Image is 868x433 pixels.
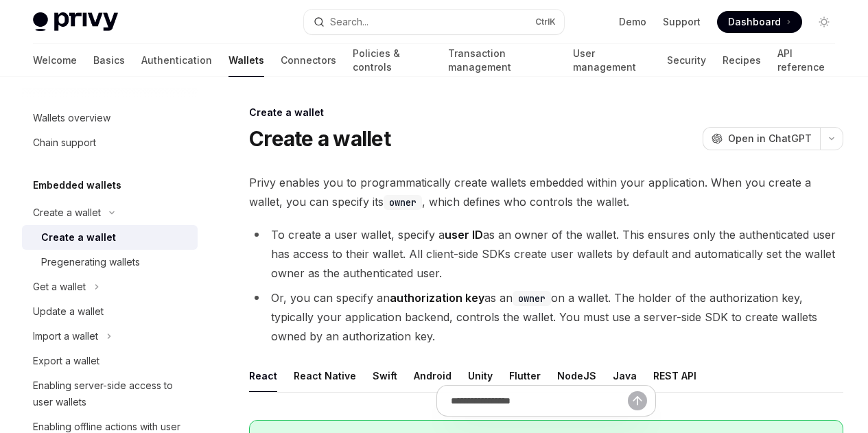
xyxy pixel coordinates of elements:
a: Connectors [281,44,336,77]
div: Create a wallet [249,106,843,119]
div: Chain support [33,134,96,151]
h1: Create a wallet [249,126,390,151]
a: Policies & controls [353,44,432,77]
a: Support [663,15,701,29]
a: Basics [93,44,125,77]
span: Privy enables you to programmatically create wallets embedded within your application. When you c... [249,173,843,211]
button: NodeJS [557,360,596,392]
div: Create a wallet [41,229,116,246]
a: Wallets [228,44,264,77]
a: Authentication [141,44,212,77]
a: Recipes [723,44,761,77]
a: Chain support [22,130,198,155]
span: Ctrl K [535,16,556,27]
a: Update a wallet [22,299,198,324]
div: Export a wallet [33,353,99,369]
span: Open in ChatGPT [728,132,812,145]
li: To create a user wallet, specify a as an owner of the wallet. This ensures only the authenticated... [249,225,843,283]
button: React [249,360,277,392]
a: Create a wallet [22,225,198,250]
div: Pregenerating wallets [41,254,140,270]
div: Create a wallet [33,204,101,221]
a: Pregenerating wallets [22,250,198,274]
a: Wallets overview [22,106,198,130]
button: REST API [653,360,696,392]
img: light logo [33,12,118,32]
div: Get a wallet [33,279,86,295]
code: owner [513,291,551,306]
a: Enabling server-side access to user wallets [22,373,198,414]
button: Flutter [509,360,541,392]
strong: authorization key [390,291,484,305]
a: Export a wallet [22,349,198,373]
div: Wallets overview [33,110,110,126]
div: Update a wallet [33,303,104,320]
strong: user ID [445,228,483,242]
h5: Embedded wallets [33,177,121,194]
button: Unity [468,360,493,392]
div: Enabling server-side access to user wallets [33,377,189,410]
a: Demo [619,15,646,29]
li: Or, you can specify an as an on a wallet. The holder of the authorization key, typically your app... [249,288,843,346]
button: Toggle dark mode [813,11,835,33]
code: owner [384,195,422,210]
button: Send message [628,391,647,410]
button: Open in ChatGPT [703,127,820,150]
div: Search... [330,14,368,30]
button: Java [613,360,637,392]
a: Dashboard [717,11,802,33]
a: Security [667,44,706,77]
button: Swift [373,360,397,392]
button: Search...CtrlK [304,10,564,34]
span: Dashboard [728,15,781,29]
a: User management [573,44,650,77]
a: Transaction management [448,44,557,77]
div: Import a wallet [33,328,98,344]
button: React Native [294,360,356,392]
button: Android [414,360,451,392]
a: Welcome [33,44,77,77]
a: API reference [777,44,835,77]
